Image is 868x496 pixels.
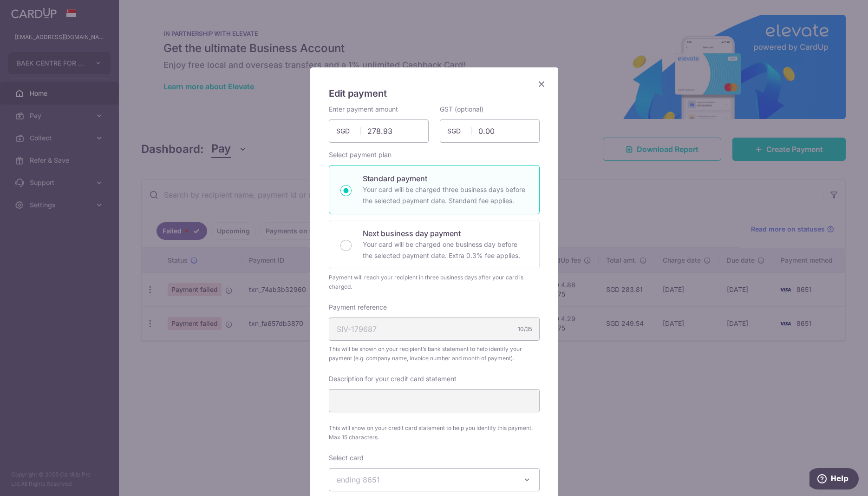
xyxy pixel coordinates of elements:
span: This will show on your credit card statement to help you identify this payment. Max 15 characters. [329,423,540,442]
p: Your card will be charged three business days before the selected payment date. Standard fee appl... [363,184,528,206]
p: Your card will be charged one business day before the selected payment date. Extra 0.3% fee applies. [363,239,528,261]
span: This will be shown on your recipient’s bank statement to help identify your payment (e.g. company... [329,344,540,363]
button: ending 8651 [329,468,540,491]
p: Standard payment [363,173,528,184]
label: Description for your credit card statement [329,374,457,384]
input: 0.00 [440,119,540,143]
label: Enter payment amount [329,105,398,114]
p: Next business day payment [363,228,528,239]
h5: Edit payment [329,86,540,101]
span: ending 8651 [337,475,380,484]
div: 10/35 [518,324,532,334]
button: Close [536,79,547,90]
label: Payment reference [329,303,387,312]
label: Select card [329,453,364,463]
span: SGD [447,126,471,136]
input: 0.00 [329,119,429,143]
label: GST (optional) [440,105,483,114]
div: Payment will reach your recipient in three business days after your card is charged. [329,273,540,291]
label: Select payment plan [329,150,392,159]
span: SGD [336,126,360,136]
iframe: Opens a widget where you can find more information [809,468,859,491]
